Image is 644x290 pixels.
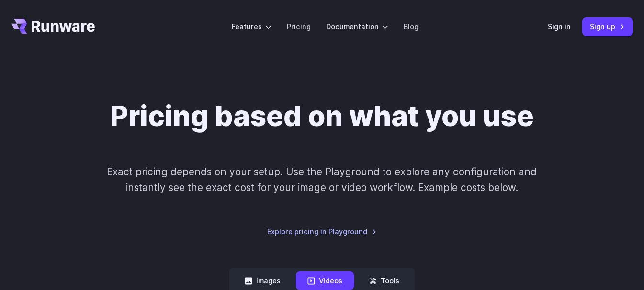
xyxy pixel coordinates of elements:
[404,21,418,32] a: Blog
[232,21,271,32] label: Features
[233,271,292,290] button: Images
[105,164,540,196] p: Exact pricing depends on your setup. Use the Playground to explore any configuration and instantl...
[267,226,377,237] a: Explore pricing in Playground
[326,21,388,32] label: Documentation
[11,19,95,34] a: Go to /
[582,17,633,36] a: Sign up
[548,21,571,32] a: Sign in
[287,21,311,32] a: Pricing
[296,271,354,290] button: Videos
[358,271,411,290] button: Tools
[110,99,534,133] h1: Pricing based on what you use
